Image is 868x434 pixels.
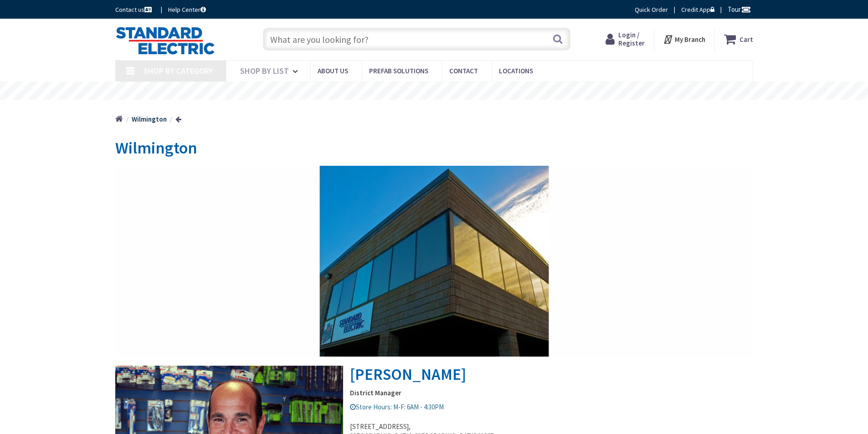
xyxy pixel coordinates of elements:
[635,5,668,14] a: Quick Order
[115,166,753,357] img: wilmington-building1170x350_1.jpg
[168,5,206,14] a: Help Center
[115,138,197,158] span: Wilmington
[263,28,570,51] input: What are you looking for?
[115,388,753,398] strong: District Manager
[318,66,348,75] span: About Us
[240,66,289,76] span: Shop By List
[724,31,753,47] a: Cart
[132,115,167,123] strong: Wilmington
[449,66,478,75] span: Contact
[115,166,753,383] h2: [PERSON_NAME]
[499,66,533,75] span: Locations
[740,31,753,47] strong: Cart
[115,26,215,55] img: Standard Electric
[675,35,705,44] strong: My Branch
[115,5,154,14] a: Contact us
[350,403,444,411] span: Store Hours: M-F: 6AM - 4:30PM
[291,87,579,97] rs-layer: Coronavirus: Our Commitment to Our Employees and Customers
[369,66,428,75] span: Prefab Solutions
[728,5,751,14] span: Tour
[606,31,645,47] a: Login / Register
[681,5,714,14] a: Credit App
[618,31,645,47] span: Login / Register
[663,31,705,47] div: My Branch
[144,66,213,76] span: Shop By Category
